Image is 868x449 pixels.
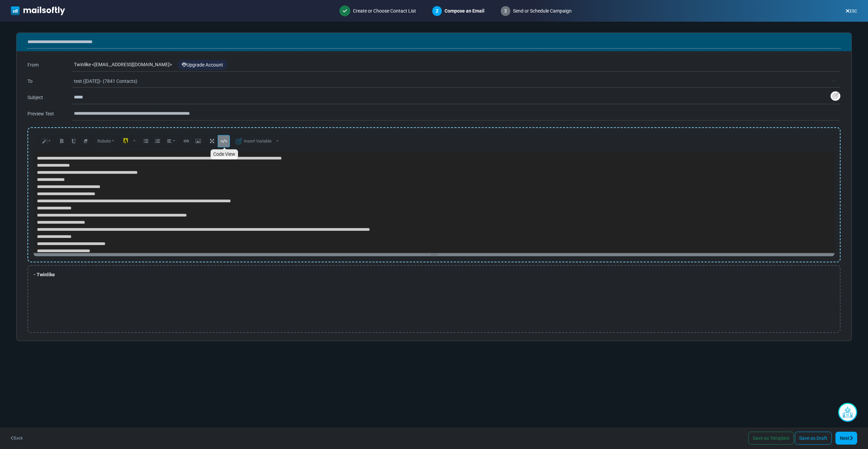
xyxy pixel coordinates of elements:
a: Save as Template [748,432,794,445]
span: 3 [501,6,510,16]
a: Upgrade Account [177,60,228,70]
div: Resize [34,253,834,256]
img: AI Assistant [838,403,857,422]
a: Back [11,435,23,441]
button: Code View [218,135,230,147]
div: From [27,61,61,69]
span: 2 [436,8,438,14]
a: ESC [846,9,857,14]
div: Subject [27,94,61,101]
b: - Twinlike [34,272,55,277]
button: Full Screen [206,135,218,147]
div: Twinlike < [EMAIL_ADDRESS][DOMAIN_NAME] > [74,58,841,71]
div: Send or Schedule Campaign [495,1,577,21]
img: Insert Variable [830,91,841,101]
div: Preview Text [27,110,61,117]
span: test (8/28/2025)- (7841 Contacts) [74,75,841,87]
div: Compose an Email [427,1,490,21]
div: To [27,78,61,85]
a: Next [835,432,857,445]
div: Code View [211,149,238,159]
a: Save as Draft [795,432,832,445]
img: mailsoftly_white_logo.svg [11,6,65,15]
span: test (8/28/2025)- (7841 Contacts) [74,77,828,85]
